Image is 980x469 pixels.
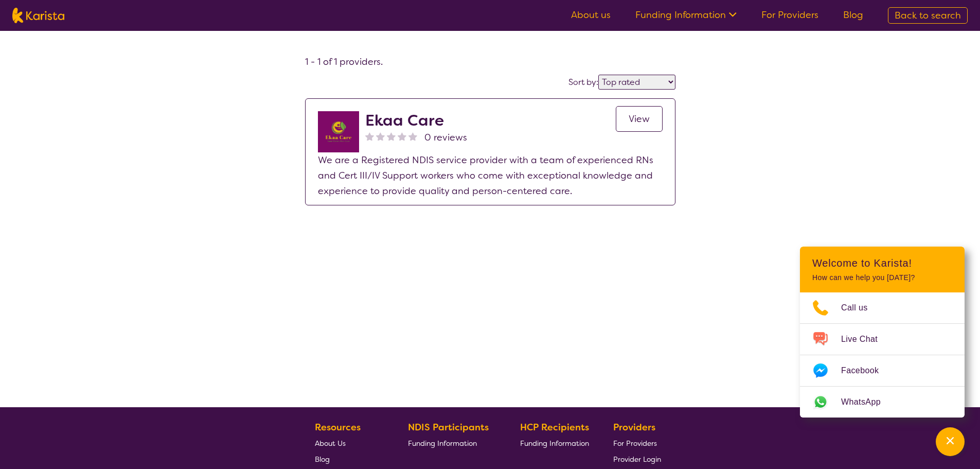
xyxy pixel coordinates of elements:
a: View [616,106,663,132]
h2: Welcome to Karista! [812,257,952,269]
div: Channel Menu [800,247,965,418]
a: About Us [315,435,384,451]
b: NDIS Participants [408,421,489,433]
p: How can we help you [DATE]? [812,273,952,282]
a: Blog [315,451,384,467]
span: For Providers [613,439,657,448]
label: Sort by: [568,77,598,88]
span: Funding Information [408,439,477,448]
span: Provider Login [613,455,661,464]
h2: Ekaa Care [365,111,467,130]
b: Providers [613,421,655,433]
span: Blog [315,455,330,464]
img: nonereviewstar [387,132,396,141]
a: About us [571,9,611,21]
img: nonereviewstar [365,132,374,141]
a: Funding Information [408,435,496,451]
a: Back to search [888,7,968,24]
a: Funding Information [635,9,737,21]
b: HCP Recipients [520,421,589,433]
a: For Providers [761,9,818,21]
span: Live Chat [841,332,890,347]
button: Channel Menu [936,427,965,456]
p: We are a Registered NDIS service provider with a team of experienced RNs and Cert III/IV Support ... [318,152,663,199]
a: Blog [843,9,863,21]
span: Call us [841,300,880,316]
a: Funding Information [520,435,589,451]
ul: Choose channel [800,292,965,418]
img: nonereviewstar [408,132,417,141]
a: Web link opens in a new tab. [800,387,965,418]
img: t0vpe8vcsdnpm0eaztw4.jpg [318,111,359,152]
img: nonereviewstar [376,132,385,141]
a: For Providers [613,435,661,451]
img: Karista logo [12,8,64,23]
span: View [629,113,650,125]
span: Facebook [841,363,891,378]
b: Resources [315,421,361,433]
span: WhatsApp [841,394,893,410]
span: About Us [315,439,346,448]
span: 0 reviews [424,130,467,145]
h4: 1 - 1 of 1 providers . [305,56,675,68]
span: Back to search [895,9,961,22]
img: nonereviewstar [398,132,406,141]
span: Funding Information [520,439,589,448]
a: Provider Login [613,451,661,467]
